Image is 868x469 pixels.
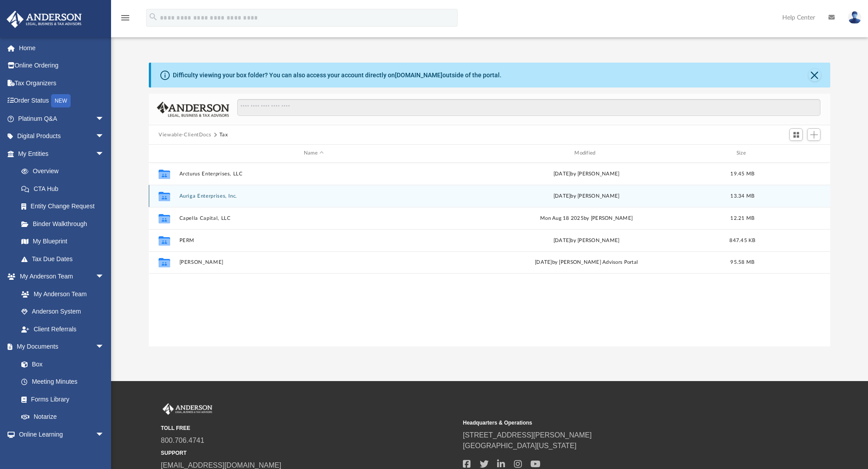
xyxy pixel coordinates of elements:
[179,259,448,265] button: [PERSON_NAME]
[153,149,175,157] div: id
[149,163,830,347] div: grid
[12,408,113,426] a: Notarize
[731,171,755,176] span: 19.45 MB
[161,437,204,444] a: 800.706.4741
[848,11,861,24] img: User Pic
[6,268,113,286] a: My Anderson Teamarrow_drop_down
[12,163,118,180] a: Overview
[173,71,502,80] div: Difficulty viewing your box folder? You can also access your account directly on outside of the p...
[731,260,755,265] span: 95.58 MB
[4,11,84,28] img: Anderson Advisors Platinum Portal
[179,171,448,177] button: Arcturus Enterprises, LLC
[395,72,442,79] a: [DOMAIN_NAME]
[96,127,113,146] span: arrow_drop_down
[452,258,721,266] div: [DATE] by [PERSON_NAME] Advisors Portal
[6,145,118,163] a: My Entitiesarrow_drop_down
[51,94,71,107] div: NEW
[179,215,448,221] button: Capella Capital, LLC
[12,320,113,338] a: Client Referrals
[764,149,826,157] div: id
[452,170,721,178] div: [DATE] by [PERSON_NAME]
[161,424,457,432] small: TOLL FREE
[161,461,281,469] a: [EMAIL_ADDRESS][DOMAIN_NAME]
[12,355,109,373] a: Box
[452,149,721,157] div: Modified
[96,110,113,128] span: arrow_drop_down
[12,250,118,268] a: Tax Due Dates
[161,449,457,457] small: SUPPORT
[120,12,131,23] i: menu
[730,238,756,242] span: 847.45 KB
[96,338,113,356] span: arrow_drop_down
[463,419,759,427] small: Headquarters & Operations
[161,403,214,415] img: Anderson Advisors Platinum Portal
[237,99,820,116] input: Search files and folders
[12,373,113,391] a: Meeting Minutes
[452,236,721,244] div: [DATE] by [PERSON_NAME]
[12,390,109,408] a: Forms Library
[6,57,118,75] a: Online Ordering
[96,425,113,444] span: arrow_drop_down
[731,215,755,220] span: 12.21 MB
[6,338,113,356] a: My Documentsarrow_drop_down
[148,12,158,22] i: search
[96,145,113,163] span: arrow_drop_down
[6,74,118,92] a: Tax Organizers
[463,442,577,449] a: [GEOGRAPHIC_DATA][US_STATE]
[179,193,448,199] button: Auriga Enterprises, Inc.
[789,128,803,141] button: Switch to Grid View
[96,268,113,286] span: arrow_drop_down
[807,128,820,141] button: Add
[12,303,113,321] a: Anderson System
[731,193,755,198] span: 13.34 MB
[725,149,760,157] div: Size
[553,193,571,198] span: [DATE]
[808,69,821,81] button: Close
[12,285,109,303] a: My Anderson Team
[12,233,113,250] a: My Blueprint
[6,110,118,127] a: Platinum Q&Aarrow_drop_down
[12,215,118,233] a: Binder Walkthrough
[452,192,721,200] div: by [PERSON_NAME]
[6,39,118,57] a: Home
[6,425,113,443] a: Online Learningarrow_drop_down
[12,198,118,215] a: Entity Change Request
[159,131,211,139] button: Viewable-ClientDocs
[179,238,448,243] button: PERM
[179,149,448,157] div: Name
[6,92,118,110] a: Order StatusNEW
[120,17,131,23] a: menu
[452,214,721,222] div: Mon Aug 18 2025 by [PERSON_NAME]
[12,180,118,198] a: CTA Hub
[6,127,118,145] a: Digital Productsarrow_drop_down
[219,131,228,139] button: Tax
[463,431,592,439] a: [STREET_ADDRESS][PERSON_NAME]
